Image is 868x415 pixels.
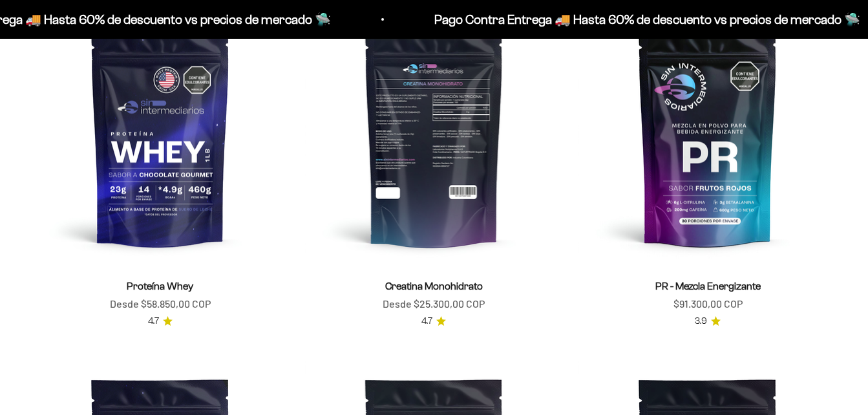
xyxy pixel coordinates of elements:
[148,314,159,328] span: 4.7
[383,295,485,312] sale-price: Desde $25.300,00 COP
[421,314,446,328] a: 4.74.7 de 5.0 estrellas
[305,6,564,265] img: Creatina Monohidrato
[655,281,761,292] a: PR - Mezcla Energizante
[110,295,211,312] sale-price: Desde $58.850,00 COP
[127,281,193,292] a: Proteína Whey
[673,295,743,312] sale-price: $91.300,00 COP
[385,281,483,292] a: Creatina Monohidrato
[421,314,432,328] span: 4.7
[148,314,173,328] a: 4.74.7 de 5.0 estrellas
[400,9,826,30] p: Pago Contra Entrega 🚚 Hasta 60% de descuento vs precios de mercado 🛸
[695,314,721,328] a: 3.93.9 de 5.0 estrellas
[695,314,707,328] span: 3.9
